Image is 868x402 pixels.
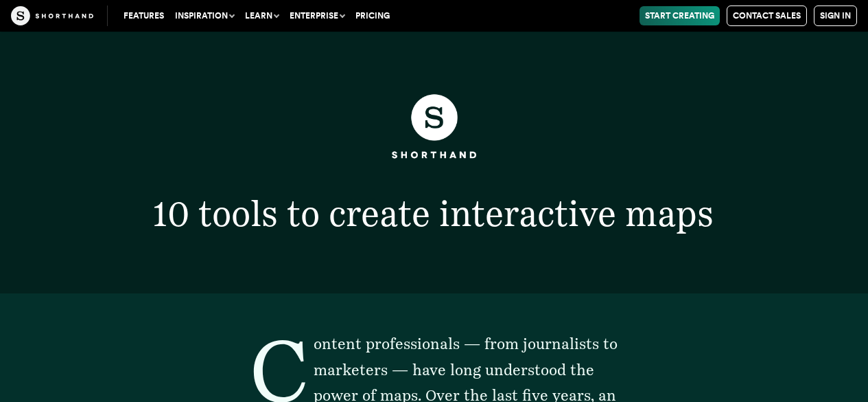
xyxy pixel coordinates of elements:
[350,6,395,25] a: Pricing
[80,196,788,231] h1: 10 tools to create interactive maps
[814,5,857,26] a: Sign in
[118,6,169,25] a: Features
[169,6,239,25] button: Inspiration
[284,6,350,25] button: Enterprise
[239,6,284,25] button: Learn
[727,5,807,26] a: Contact Sales
[640,6,720,25] a: Start Creating
[11,6,93,25] img: The Craft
